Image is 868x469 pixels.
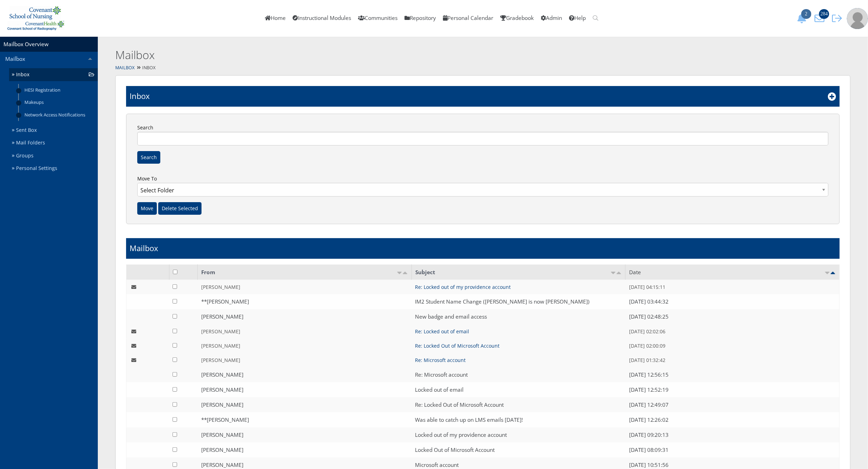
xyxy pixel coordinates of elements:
button: 284 [812,13,830,23]
td: [DATE] 09:20:13 [626,427,840,442]
a: Locked out of my providence account [415,431,507,439]
td: [PERSON_NAME] [198,367,412,382]
a: Sent Box [9,124,98,137]
td: Date [626,265,840,280]
td: [DATE] 01:32:42 [626,353,840,367]
a: 2 [795,14,812,22]
td: [DATE] 02:48:25 [626,309,840,324]
img: asc.png [611,272,616,274]
a: Locked Out of Microsoft Account [415,446,495,454]
a: HESI Registration [19,84,98,96]
span: 284 [819,9,829,19]
a: Network Access Notifications [19,108,98,121]
td: From [198,265,412,280]
td: [DATE] 03:44:32 [626,294,840,309]
td: [PERSON_NAME] [198,397,412,412]
td: **[PERSON_NAME] [198,294,412,309]
td: [PERSON_NAME] [198,280,412,294]
a: Makeups [19,96,98,108]
a: Locked out of email [415,386,464,393]
td: [DATE] 02:00:09 [626,339,840,353]
td: [DATE] 12:56:15 [626,367,840,382]
div: Inbox [98,63,868,73]
a: Inbox [9,68,98,81]
a: Re: Locked Out of Microsoft Account [415,342,499,349]
td: [DATE] 12:52:19 [626,382,840,397]
td: [DATE] 12:26:02 [626,412,840,427]
td: [DATE] 02:02:06 [626,324,840,339]
i: Add New [828,92,836,101]
td: **[PERSON_NAME] [198,412,412,427]
td: Subject [411,265,626,280]
img: desc.png [402,272,408,274]
img: desc.png [616,272,622,274]
td: [DATE] 08:09:31 [626,442,840,457]
label: Search [136,123,830,145]
select: Move To [137,183,829,197]
img: desc_active.png [830,272,836,274]
a: Mail Folders [9,136,98,149]
a: Re: Locked out of my providence account [415,284,511,290]
td: [PERSON_NAME] [198,442,412,457]
img: asc.png [397,272,402,274]
h2: Mailbox [115,47,680,63]
td: [PERSON_NAME] [198,324,412,339]
td: [DATE] 04:15:11 [626,280,840,294]
a: Microsoft account [415,461,459,469]
a: Groups [9,149,98,162]
label: Move To [136,174,830,202]
h1: Mailbox [130,243,158,254]
a: Personal Settings [9,162,98,175]
td: [PERSON_NAME] [198,353,412,367]
h1: Inbox [130,91,150,101]
img: asc.png [825,272,830,274]
input: Search [137,132,829,145]
span: 2 [801,9,811,19]
img: user-profile-default-picture.png [847,8,868,29]
td: [PERSON_NAME] [198,382,412,397]
a: New badge and email access [415,313,487,320]
td: [PERSON_NAME] [198,427,412,442]
a: 284 [812,14,830,22]
a: Mailbox Overview [3,41,49,48]
a: Re: Microsoft account [415,357,466,363]
a: Re: Microsoft account [415,371,468,378]
td: [PERSON_NAME] [198,339,412,353]
td: [PERSON_NAME] [198,309,412,324]
td: [DATE] 12:49:07 [626,397,840,412]
a: Re: Locked out of email [415,328,469,335]
a: IM2 Student Name Change ([PERSON_NAME] is now [PERSON_NAME]) [415,298,590,305]
a: Mailbox [115,65,134,71]
button: 2 [795,13,812,23]
a: Was able to catch up on LMS emails [DATE]! [415,416,523,424]
a: Re: Locked Out of Microsoft Account [415,401,504,408]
